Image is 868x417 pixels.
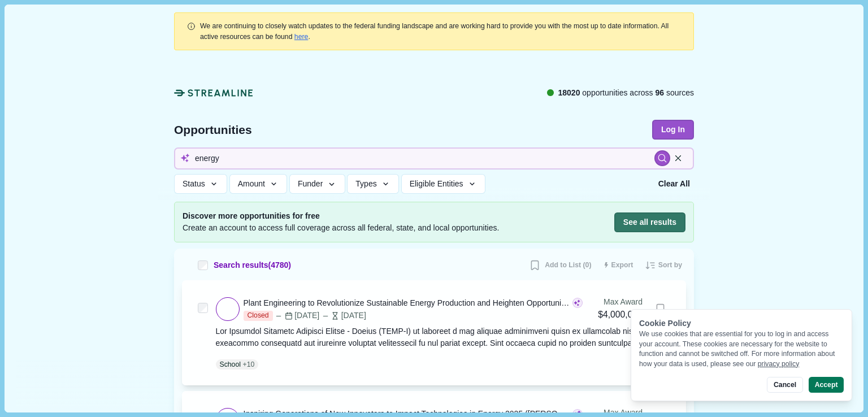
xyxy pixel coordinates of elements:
[220,359,241,370] p: School
[639,319,691,328] span: Cookie Policy
[294,33,309,41] a: here
[214,259,291,271] span: Search results ( 4780 )
[244,297,571,309] div: Plant Engineering to Revolutionize Sustainable Energy Production and Heighten Opportunities for N...
[183,210,499,222] span: Discover more opportunities for free
[174,124,252,136] span: Opportunities
[355,179,376,189] span: Types
[600,257,637,275] button: Export results to CSV (250 max)
[558,87,694,99] span: opportunities across sources
[183,222,499,234] span: Create an account to access full coverage across all federal, state, and local opportunities.
[347,174,399,194] button: Types
[183,179,205,189] span: Status
[758,360,800,368] a: privacy policy
[641,257,686,275] button: Sort by
[216,296,671,370] a: Plant Engineering to Revolutionize Sustainable Energy Production and Heighten Opportunities for N...
[244,311,273,321] span: Closed
[598,296,643,308] div: Max Award
[200,22,669,40] span: We are continuing to closely watch updates to the federal funding landscape and are working hard ...
[639,329,844,369] div: We use cookies that are essential for you to log in and access your account. These cookies are ne...
[298,179,323,189] span: Funder
[322,310,366,322] div: [DATE]
[229,174,288,194] button: Amount
[174,174,227,194] button: Status
[289,174,345,194] button: Funder
[809,377,844,393] button: Accept
[598,308,643,322] div: $4,000,000
[614,212,685,232] button: See all results
[216,325,671,349] div: Lor Ipsumdol Sitametc Adipisci Elitse - Doeius (TEMP-I) ut laboreet d mag aliquae adminimveni qui...
[767,377,802,393] button: Cancel
[275,310,319,322] div: [DATE]
[652,120,694,140] button: Log In
[650,299,670,319] button: Bookmark this grant.
[558,88,580,97] span: 18020
[200,21,682,42] div: .
[401,174,485,194] button: Eligible Entities
[410,179,463,189] span: Eligible Entities
[525,257,595,275] button: Add to List (0)
[656,88,665,97] span: 96
[242,359,254,370] span: + 10
[654,174,694,194] button: Clear All
[174,147,694,170] input: Search for funding
[238,179,265,189] span: Amount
